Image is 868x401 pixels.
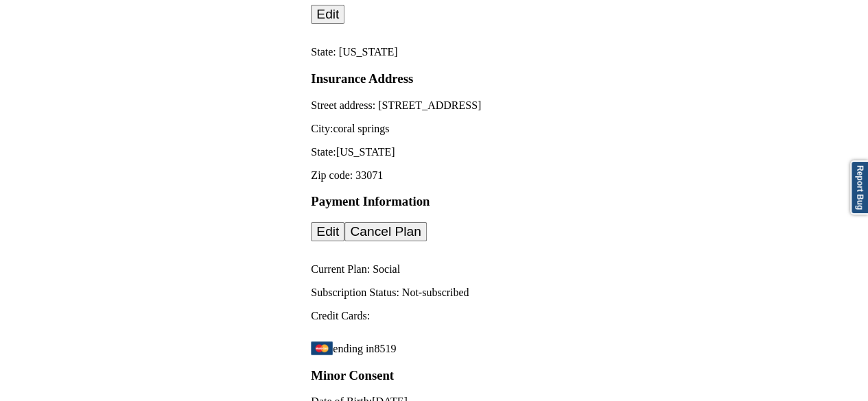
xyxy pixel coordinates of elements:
p: Current Plan: Social [311,263,863,276]
p: Street address: [STREET_ADDRESS] [311,99,863,112]
h3: Payment Information [311,194,863,209]
button: Edit [311,5,344,24]
h3: Insurance Address [311,71,863,86]
button: Cancel Plan [344,222,426,241]
p: ending in 8519 [311,333,863,355]
p: City: coral springs [311,123,863,135]
h3: Minor Consent [311,368,863,383]
a: Report Bug [850,160,868,215]
button: Edit [311,222,344,241]
p: Zip code: 33071 [311,169,863,182]
p: State: [US_STATE] [311,146,863,158]
p: Credit Cards: [311,310,863,322]
p: Subscription Status: Not-subscribed [311,287,863,299]
p: State: [US_STATE] [311,46,863,58]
